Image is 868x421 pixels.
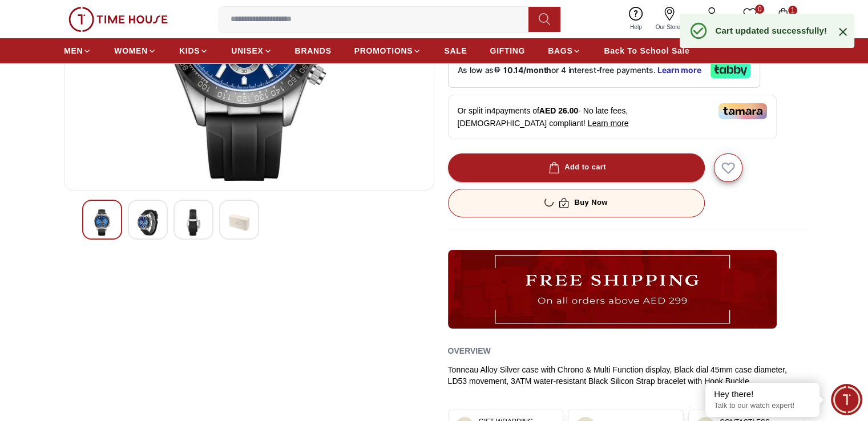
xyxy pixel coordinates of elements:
span: Our Stores [651,23,688,31]
div: Or split in 4 payments of - No late fees, [DEMOGRAPHIC_DATA] compliant! [448,95,777,139]
a: MEN [64,41,91,61]
div: Chat Widget [831,384,862,415]
span: AED 26.00 [539,106,578,115]
span: 1 [788,6,797,15]
div: Add to cart [546,161,606,174]
span: SALE [444,45,467,56]
img: Kenneth Scott Men's Black Dial Chrono & Multi Function Watch - K23149-SSBB [92,209,112,236]
a: Our Stores [649,5,690,34]
img: Kenneth Scott Men's Black Dial Chrono & Multi Function Watch - K23149-SSBB [138,209,158,236]
div: Tonneau Alloy Silver case with Chrono & Multi Function display, Black dial 45mm case diameter, LD... [448,364,805,387]
span: Learn more [588,119,629,128]
span: Help [625,23,647,31]
span: Back To School Sale [604,45,689,56]
a: 0Wishlist [733,5,766,34]
a: Back To School Sale [604,41,689,61]
a: KIDS [179,41,208,61]
img: Kenneth Scott Men's Black Dial Chrono & Multi Function Watch - K23149-SSBB [229,209,249,236]
a: WOMEN [114,41,156,61]
span: PROMOTIONS [354,45,413,56]
img: ... [68,7,168,32]
img: Kenneth Scott Men's Black Dial Chrono & Multi Function Watch - K23149-SSBB [183,209,204,236]
img: ... [448,250,777,329]
p: Talk to our watch expert! [714,401,811,411]
span: UNISEX [231,45,263,56]
div: Hey there! [714,388,811,400]
div: Cart updated successfully! [715,25,827,37]
a: Help [623,5,649,34]
span: BRANDS [295,45,332,56]
a: BRANDS [295,41,332,61]
a: BAGS [548,41,581,61]
span: WOMEN [114,45,148,56]
span: MEN [64,45,83,56]
span: KIDS [179,45,200,56]
a: UNISEX [231,41,272,61]
a: GIFTING [490,41,525,61]
button: Add to cart [448,153,705,182]
button: 1My Bag [766,6,800,33]
img: Tamara [718,103,767,119]
span: BAGS [548,45,572,56]
span: 0 [755,5,764,14]
a: SALE [444,41,467,61]
h2: Overview [448,342,491,359]
a: PROMOTIONS [354,41,422,61]
span: GIFTING [490,45,525,56]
